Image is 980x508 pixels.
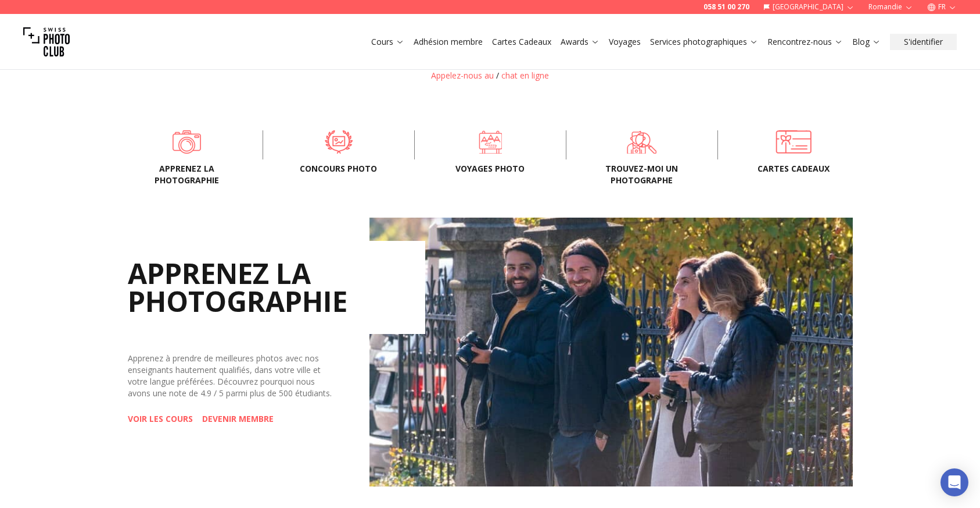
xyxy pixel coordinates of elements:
[130,130,244,154] a: Apprenez la photographie
[703,2,749,12] a: 058 51 00 270
[585,130,699,154] a: Trouvez-moi un photographe
[763,34,848,50] button: Rencontrez-nous
[890,34,957,50] button: S'identifier
[767,36,843,48] a: Rencontrez-nous
[609,36,641,48] a: Voyages
[852,36,881,48] a: Blog
[128,241,425,334] h2: APPRENEZ LA PHOTOGRAPHIE
[369,218,853,486] img: Learn Photography
[431,70,494,81] a: Appelez-nous au
[561,36,600,48] a: Awards
[645,34,763,50] button: Services photographiques
[282,163,396,175] span: Concours Photo
[359,58,621,81] div: /
[433,163,547,175] span: Voyages photo
[940,468,968,496] div: Open Intercom Messenger
[737,130,850,154] a: Cartes cadeaux
[367,34,409,50] button: Cours
[848,34,885,50] button: Blog
[585,163,699,186] span: Trouvez-moi un photographe
[501,70,549,81] button: chat en ligne
[433,130,547,154] a: Voyages photo
[202,413,274,425] a: DEVENIR MEMBRE
[650,36,758,48] a: Services photographiques
[371,36,404,48] a: Cours
[487,34,556,50] button: Cartes Cadeaux
[737,163,850,175] span: Cartes cadeaux
[130,163,244,186] span: Apprenez la photographie
[23,19,70,65] img: Swiss photo club
[128,413,193,425] a: VOIR LES COURS
[492,36,551,48] a: Cartes Cadeaux
[556,34,604,50] button: Awards
[128,353,332,399] span: Apprenez à prendre de meilleures photos avec nos enseignants hautement qualifiés, dans votre vill...
[604,34,645,50] button: Voyages
[414,36,483,48] a: Adhésion membre
[409,34,487,50] button: Adhésion membre
[282,130,396,154] a: Concours Photo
